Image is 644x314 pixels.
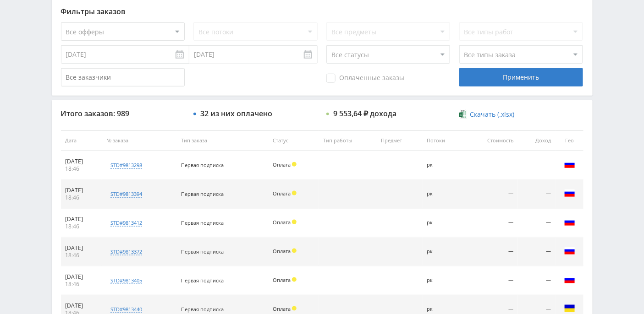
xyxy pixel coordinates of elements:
div: 18:46 [66,165,98,173]
div: 32 из них оплачено [200,109,272,118]
div: 18:46 [66,194,98,201]
td: — [518,266,556,295]
th: Гео [556,130,583,151]
div: std#9813440 [110,306,142,313]
span: Первая подписка [181,190,224,197]
th: Статус [268,130,319,151]
div: рк [427,191,460,197]
div: 18:46 [66,252,98,259]
span: Холд [292,220,297,224]
td: — [464,209,518,238]
span: Холд [292,162,297,167]
img: rus.png [564,217,575,227]
span: Первая подписка [181,162,224,168]
td: — [518,151,556,180]
img: rus.png [564,245,575,256]
th: Тип работы [319,130,376,151]
div: рк [427,220,460,226]
th: Дата [61,130,102,151]
td: — [464,266,518,295]
span: Первая подписка [181,306,224,313]
div: [DATE] [66,273,98,281]
div: [DATE] [66,244,98,252]
div: рк [427,162,460,168]
div: Фильтры заказов [61,7,583,16]
td: — [518,180,556,209]
img: rus.png [564,159,575,170]
img: rus.png [564,188,575,199]
span: Оплата [273,305,291,312]
th: Стоимость [464,130,518,151]
div: std#9813298 [110,162,142,169]
div: рк [427,306,460,312]
span: Оплаченные заказы [326,74,404,83]
div: std#9813394 [110,190,142,198]
div: рк [427,249,460,254]
img: rus.png [564,274,575,285]
div: рк [427,277,460,283]
td: — [464,180,518,209]
span: Холд [292,277,297,282]
span: Холд [292,306,297,311]
td: — [464,151,518,180]
span: Первая подписка [181,277,224,284]
div: [DATE] [66,302,98,309]
div: std#9813412 [110,219,142,227]
span: Оплата [273,190,291,197]
span: Первая подписка [181,248,224,255]
a: Скачать (.xlsx) [459,110,514,119]
div: 9 553,64 ₽ дохода [333,109,396,118]
img: xlsx [459,109,467,119]
span: Оплата [273,219,291,226]
th: № заказа [102,130,176,151]
div: 18:46 [66,281,98,288]
th: Потоки [423,130,464,151]
div: Применить [459,68,583,87]
div: std#9813405 [110,277,142,284]
div: [DATE] [66,216,98,223]
span: Оплата [273,161,291,168]
img: ukr.png [564,303,575,314]
span: Скачать (.xlsx) [470,111,514,118]
td: — [518,209,556,238]
div: Итого заказов: 989 [61,109,185,118]
div: [DATE] [66,187,98,194]
td: — [518,238,556,266]
th: Тип заказа [176,130,268,151]
div: 18:46 [66,223,98,230]
th: Доход [518,130,556,151]
span: Оплата [273,248,291,254]
th: Предмет [376,130,422,151]
td: — [464,238,518,266]
span: Холд [292,249,297,253]
div: [DATE] [66,158,98,165]
span: Холд [292,191,297,195]
div: std#9813372 [110,248,142,255]
input: Все заказчики [61,68,185,87]
span: Первая подписка [181,219,224,226]
span: Оплата [273,276,291,283]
